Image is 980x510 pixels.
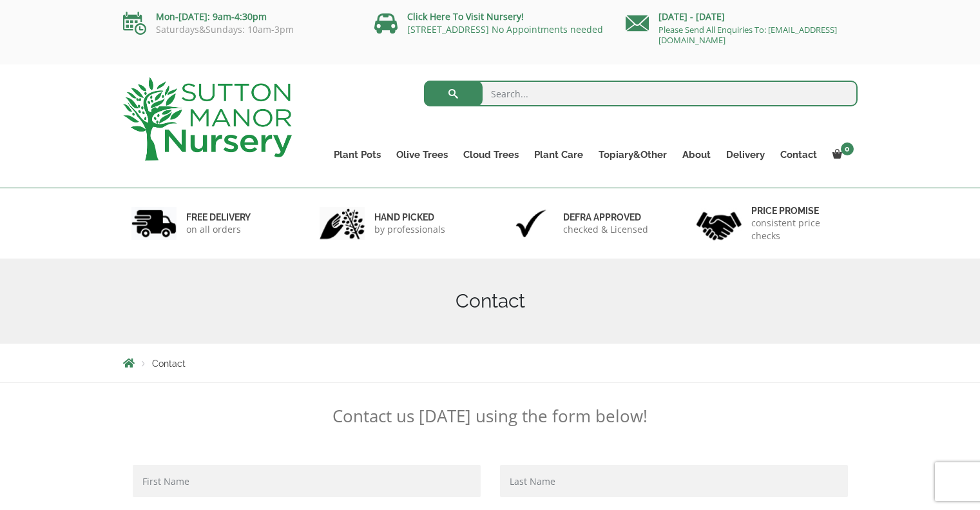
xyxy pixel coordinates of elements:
[751,217,849,242] p: consistent price checks
[563,211,648,223] h6: Defra approved
[131,207,177,240] img: 1.jpg
[123,358,858,368] nav: Breadcrumbs
[320,207,365,240] img: 2.jpg
[407,23,603,35] a: [STREET_ADDRESS] No Appointments needed
[133,465,481,497] input: First Name
[152,358,186,369] span: Contact
[186,223,251,236] p: on all orders
[186,211,251,223] h6: FREE DELIVERY
[123,9,355,25] p: Mon-[DATE]: 9am-4:30pm
[526,146,591,164] a: Plant Care
[841,142,854,155] span: 0
[825,146,858,164] a: 0
[389,146,456,164] a: Olive Trees
[591,146,675,164] a: Topiary&Other
[508,207,553,240] img: 3.jpg
[123,406,858,426] p: Contact us [DATE] using the form below!
[773,146,825,164] a: Contact
[407,10,524,23] a: Click Here To Visit Nursery!
[123,25,355,35] p: Saturdays&Sundays: 10am-3pm
[658,24,837,46] a: Please Send All Enquiries To: [EMAIL_ADDRESS][DOMAIN_NAME]
[374,223,445,236] p: by professionals
[123,77,292,161] img: logo
[123,289,858,313] h1: Contact
[675,146,718,164] a: About
[563,223,648,236] p: checked & Licensed
[697,204,742,243] img: 4.jpg
[751,205,849,217] h6: Price promise
[718,146,773,164] a: Delivery
[326,146,389,164] a: Plant Pots
[374,211,445,223] h6: hand picked
[424,81,858,106] input: Search...
[500,465,848,497] input: Last Name
[626,9,858,25] p: [DATE] - [DATE]
[456,146,526,164] a: Cloud Trees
